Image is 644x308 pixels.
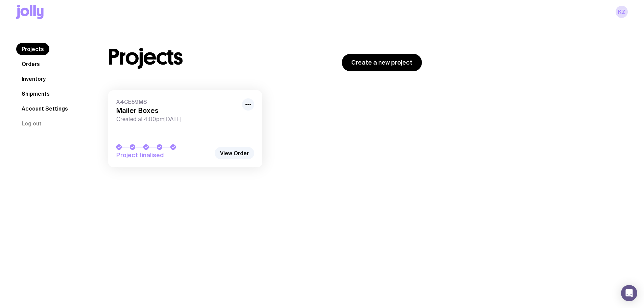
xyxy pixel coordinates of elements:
[616,6,628,18] a: KZ
[16,73,51,85] a: Inventory
[16,43,49,55] a: Projects
[116,151,211,159] span: Project finalised
[116,116,238,123] span: Created at 4:00pm[DATE]
[621,285,637,301] div: Open Intercom Messenger
[16,58,45,70] a: Orders
[342,54,422,71] a: Create a new project
[16,117,47,129] button: Log out
[215,147,254,159] a: View Order
[116,106,238,115] h3: Mailer Boxes
[108,46,183,68] h1: Projects
[108,90,262,167] a: X4CE59MSMailer BoxesCreated at 4:00pm[DATE]Project finalised
[16,88,55,100] a: Shipments
[16,102,73,115] a: Account Settings
[116,98,238,105] span: X4CE59MS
